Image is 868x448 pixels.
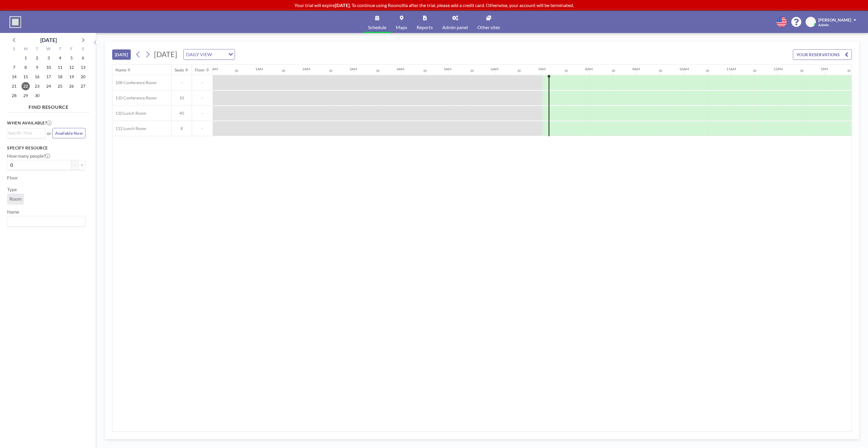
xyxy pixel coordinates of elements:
button: + [78,160,85,170]
span: Monday, September 8, 2025 [21,63,30,71]
div: 30 [564,69,568,73]
span: Monday, September 1, 2025 [21,54,30,62]
span: Room [9,196,21,202]
div: W [43,46,54,53]
button: Available Now [52,128,85,138]
div: 2AM [302,67,310,71]
span: Friday, September 19, 2025 [67,73,76,81]
span: Saturday, September 13, 2025 [79,63,87,71]
span: Monday, September 29, 2025 [21,91,30,100]
span: Wednesday, September 10, 2025 [44,63,53,71]
label: Type [7,186,17,192]
span: Wednesday, September 17, 2025 [44,73,53,81]
div: 12PM [773,67,783,71]
img: organization-logo [9,16,21,28]
div: Name [115,67,126,73]
div: Seats [175,67,184,73]
span: Tuesday, September 16, 2025 [33,73,41,81]
span: 8 [172,126,192,131]
span: Friday, September 26, 2025 [67,82,76,90]
span: Thursday, September 4, 2025 [56,54,64,62]
span: Friday, September 5, 2025 [67,54,76,62]
div: 30 [423,69,427,73]
button: YOUR RESERVATIONS [793,49,852,60]
span: [DATE] [154,50,177,59]
input: Search for option [8,130,42,136]
span: CS [808,19,813,25]
button: [DATE] [112,49,131,60]
a: Reports [412,11,438,33]
span: Friday, September 12, 2025 [67,63,76,71]
div: 30 [800,69,804,73]
div: 30 [376,69,380,73]
span: Available Now [55,131,83,136]
span: Maps [396,25,407,30]
span: Sunday, September 7, 2025 [10,63,18,71]
div: M [20,46,32,53]
span: Saturday, September 20, 2025 [79,73,87,81]
div: 12AM [208,67,218,71]
span: 110 Conference Room [112,95,157,101]
div: 30 [517,69,521,73]
span: - [172,80,192,85]
span: 112 Lunch Room [112,126,146,131]
div: 6AM [491,67,498,71]
label: How many people? [7,153,50,159]
button: - [71,160,78,170]
span: - [192,95,213,101]
span: Sunday, September 28, 2025 [10,91,18,100]
div: Search for option [7,129,45,137]
span: Thursday, September 11, 2025 [56,63,64,71]
span: Sunday, September 21, 2025 [10,82,18,90]
div: [DATE] [40,36,57,44]
span: Reports [417,25,433,30]
div: 4AM [397,67,404,71]
span: 108 Conference Room [112,80,157,85]
div: 9AM [632,67,640,71]
span: - [192,111,213,116]
div: T [54,46,66,53]
div: 30 [753,69,756,73]
div: 30 [470,69,474,73]
div: 30 [282,69,285,73]
span: Other sites [477,25,500,30]
span: Tuesday, September 23, 2025 [33,82,41,90]
div: 1PM [821,67,828,71]
span: Wednesday, September 24, 2025 [44,82,53,90]
span: Thursday, September 18, 2025 [56,73,64,81]
div: 1AM [255,67,263,71]
span: 110 Lunch Room [112,111,146,116]
span: or [47,130,51,136]
div: 30 [659,69,662,73]
span: Saturday, September 6, 2025 [79,54,87,62]
span: 40 [172,111,192,116]
div: Search for option [184,49,235,59]
h4: FIND RESOURCE [7,102,90,110]
div: 30 [235,69,238,73]
span: Monday, September 15, 2025 [21,73,30,81]
div: 5AM [444,67,451,71]
span: Admin [818,23,829,27]
span: - [192,80,213,85]
span: Monday, September 22, 2025 [21,82,30,90]
span: Tuesday, September 9, 2025 [33,63,41,71]
a: Maps [391,11,412,33]
div: 30 [847,69,851,73]
h3: Specify resource [7,145,85,151]
label: Floor [7,175,18,181]
span: Saturday, September 27, 2025 [79,82,87,90]
a: Schedule [363,11,391,33]
b: [DATE] [335,2,350,8]
div: S [9,46,20,53]
div: 3AM [349,67,357,71]
span: DAILY VIEW [185,51,213,58]
div: 30 [706,69,709,73]
div: 30 [329,69,332,73]
div: S [77,46,89,53]
span: [PERSON_NAME] [818,17,851,22]
span: Tuesday, September 2, 2025 [33,54,41,62]
span: Thursday, September 25, 2025 [56,82,64,90]
div: 7AM [538,67,546,71]
input: Search for option [8,217,82,225]
a: Other sites [473,11,505,33]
